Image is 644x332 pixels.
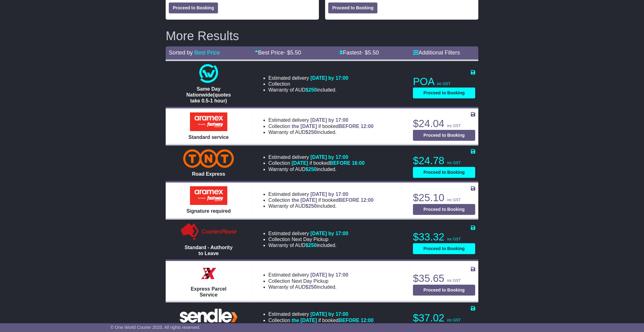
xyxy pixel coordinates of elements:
[192,171,225,177] span: Road Express
[178,307,240,324] img: Sendle: Standard Domestic
[268,166,365,172] li: Warranty of AUD included.
[305,130,317,135] span: $
[179,223,238,241] img: Couriers Please: Standard - Authority to Leave
[268,203,374,209] li: Warranty of AUD included.
[447,161,461,165] span: inc GST
[361,124,373,129] span: 12:00
[291,124,373,129] span: if booked
[310,75,348,81] span: [DATE] by 17:00
[291,160,308,166] span: [DATE]
[352,160,365,166] span: 16:00
[268,154,365,160] li: Estimated delivery
[166,29,478,43] h2: More Results
[268,129,374,135] li: Warranty of AUD included.
[291,318,317,323] span: the [DATE]
[305,167,317,172] span: $
[413,50,460,56] a: Additional Filters
[308,243,317,248] span: 250
[330,160,351,166] span: BEFORE
[310,272,348,277] span: [DATE] by 17:00
[305,87,317,92] span: $
[268,117,374,123] li: Estimated delivery
[413,285,475,296] button: Proceed to Booking
[291,237,328,242] span: Next Day Pickup
[268,230,348,236] li: Estimated delivery
[305,243,317,248] span: $
[339,318,359,323] span: BEFORE
[268,197,374,203] li: Collection
[339,50,379,56] a: Fastest- $5.50
[188,135,229,140] span: Standard service
[413,231,475,243] p: $33.32
[308,167,317,172] span: 250
[187,208,231,214] span: Signature required
[191,286,226,297] span: Express Parcel Service
[308,284,317,290] span: 250
[255,50,301,56] a: Best Price- $5.50
[291,124,317,129] span: the [DATE]
[268,242,348,248] li: Warranty of AUD included.
[290,50,301,56] span: 5.50
[413,167,475,178] button: Proceed to Booking
[447,198,461,202] span: inc GST
[437,82,450,86] span: inc GST
[413,204,475,215] button: Proceed to Booking
[185,245,233,256] span: Standard - Authority to Leave
[339,124,359,129] span: BEFORE
[308,87,317,92] span: 250
[186,86,231,103] span: Same Day Nationwide(quotes take 0.5-1 hour)
[447,124,461,128] span: inc GST
[361,318,373,323] span: 12:00
[413,154,475,167] p: $24.78
[328,2,377,13] button: Proceed to Booking
[413,130,475,141] button: Proceed to Booking
[291,197,317,203] span: the [DATE]
[291,197,373,203] span: if booked
[305,203,317,209] span: $
[310,231,348,236] span: [DATE] by 17:00
[268,123,374,129] li: Collection
[361,50,379,56] span: - $
[194,50,220,56] a: Best Price
[291,278,328,284] span: Next Day Pickup
[268,311,374,317] li: Estimated delivery
[310,311,348,317] span: [DATE] by 17:00
[111,325,201,330] span: © One World Courier 2025. All rights reserved.
[268,87,348,93] li: Warranty of AUD included.
[413,117,475,130] p: $24.04
[268,272,348,278] li: Estimated delivery
[268,75,348,81] li: Estimated delivery
[268,236,348,242] li: Collection
[199,264,218,283] img: Border Express: Express Parcel Service
[291,318,373,323] span: if booked
[413,88,475,98] button: Proceed to Booking
[310,117,348,123] span: [DATE] by 17:00
[268,317,374,323] li: Collection
[413,75,475,88] p: POA
[308,130,317,135] span: 250
[339,197,359,203] span: BEFORE
[268,81,348,87] li: Collection
[413,192,475,204] p: $25.10
[447,237,461,241] span: inc GST
[190,112,227,131] img: Aramex: Standard service
[183,149,234,168] img: TNT Domestic: Road Express
[447,278,461,283] span: inc GST
[268,284,348,290] li: Warranty of AUD included.
[310,154,348,160] span: [DATE] by 17:00
[413,243,475,254] button: Proceed to Booking
[413,272,475,285] p: $35.65
[413,312,475,324] p: $37.02
[308,203,317,209] span: 250
[199,64,218,83] img: One World Courier: Same Day Nationwide(quotes take 0.5-1 hour)
[268,191,374,197] li: Estimated delivery
[284,50,301,56] span: - $
[447,318,461,322] span: inc GST
[305,284,317,290] span: $
[368,50,379,56] span: 5.50
[291,160,364,166] span: if booked
[361,197,373,203] span: 12:00
[190,186,227,205] img: Aramex: Signature required
[169,2,218,13] button: Proceed to Booking
[268,278,348,284] li: Collection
